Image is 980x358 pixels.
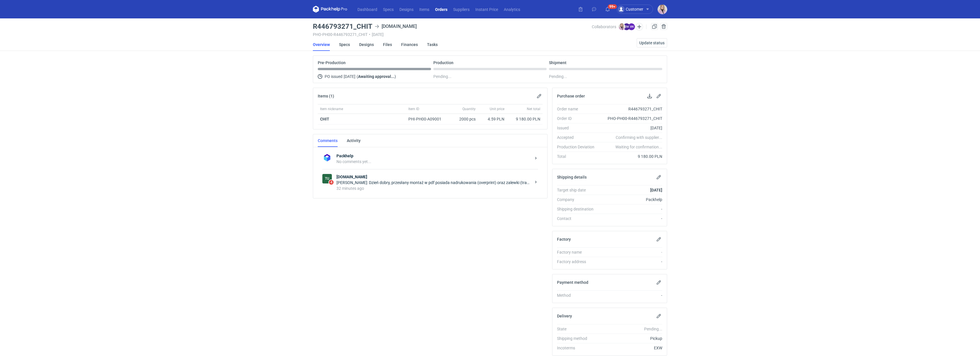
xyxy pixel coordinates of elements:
[557,154,599,159] div: Total
[599,249,662,255] div: -
[549,73,662,80] div: Pending...
[599,125,662,131] div: [DATE]
[358,74,395,79] strong: Awaiting approval...
[322,174,332,183] figcaption: Tu
[336,185,531,191] div: 32 minutes ago
[313,23,372,30] h3: R446793271_CHIT
[557,216,599,221] div: Contact
[449,114,478,125] div: 2000 pcs
[651,23,658,30] a: Duplicate
[369,32,370,37] span: •
[557,280,588,285] h2: Payment method
[320,117,329,121] a: CHIT
[599,197,662,202] div: Packhelp
[557,326,599,332] div: State
[433,73,451,80] span: Pending...
[336,159,531,164] div: No comments yet...
[619,23,625,30] img: Klaudia Wiśniewska
[320,107,343,111] span: Item nickname
[557,135,599,140] div: Accepted
[549,60,566,65] p: Shipment
[557,345,599,351] div: Incoterms
[416,6,432,13] a: Items
[501,6,523,13] a: Analytics
[616,135,662,140] em: Confirming with supplier...
[658,5,667,14] img: Klaudia Wiśniewska
[336,153,531,159] strong: Packhelp
[557,197,599,202] div: Company
[557,314,572,318] h2: Delivery
[339,38,350,51] a: Specs
[655,236,662,243] button: Edit factory details
[557,125,599,131] div: Issued
[313,6,347,13] svg: Packhelp Pro
[599,336,662,341] div: Pickup
[599,216,662,221] div: -
[628,23,635,30] figcaption: MK
[650,188,662,192] strong: [DATE]
[644,327,662,331] em: Pending...
[347,134,361,147] a: Activity
[318,94,334,98] h2: Items (1)
[557,336,599,341] div: Shipping method
[329,180,334,185] span: 4
[660,23,667,30] button: Cancel order
[336,180,531,185] div: [PERSON_NAME]: Dzień dobry, przesłany montaż w pdf posiada nadrukowania (overprint) oraz zalewki ...
[557,292,599,298] div: Method
[480,116,504,122] div: 4.59 PLN
[450,6,472,13] a: Suppliers
[375,23,417,30] div: [DOMAIN_NAME]
[603,5,612,14] button: 99+
[617,5,658,14] button: Customer
[599,206,662,212] div: -
[344,73,355,80] span: [DATE]
[313,38,330,51] a: Overview
[536,93,543,99] button: Edit items
[322,153,332,162] img: Packhelp
[557,175,587,179] h2: Shipping details
[357,74,358,79] span: (
[383,38,392,51] a: Files
[636,23,643,30] button: Edit collaborators
[655,174,662,181] button: Edit shipping details
[557,249,599,255] div: Factory name
[490,107,504,111] span: Unit price
[509,116,540,122] div: 9 180.00 PLN
[395,74,396,79] span: )
[557,144,599,150] div: Production Deviation
[432,6,450,13] a: Orders
[599,292,662,298] div: -
[615,144,662,150] em: Waiting for confirmation...
[646,93,653,99] button: Download PO
[557,259,599,265] div: Factory address
[623,23,630,30] figcaption: EM
[408,107,419,111] span: Item ID
[527,107,540,111] span: Net total
[637,38,667,47] button: Update status
[557,116,599,121] div: Order ID
[318,60,346,65] p: Pre-Production
[427,38,438,51] a: Tasks
[639,41,665,45] span: Update status
[397,6,416,13] a: Designs
[599,259,662,265] div: -
[655,279,662,286] button: Edit payment method
[592,24,616,29] span: Collaborators
[336,174,531,180] strong: [DOMAIN_NAME]
[599,106,662,112] div: R446793271_CHIT
[557,187,599,193] div: Target ship date
[618,6,643,13] div: Customer
[355,6,380,13] a: Dashboard
[557,106,599,112] div: Order name
[322,174,332,183] div: Tuby.com.pl
[655,93,662,99] button: Edit purchase order
[380,6,397,13] a: Specs
[655,313,662,319] button: Edit delivery details
[313,32,592,37] div: PHO-PH00-R446793271_CHIT [DATE]
[401,38,418,51] a: Finances
[408,116,447,122] div: PHI-PH00-A09001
